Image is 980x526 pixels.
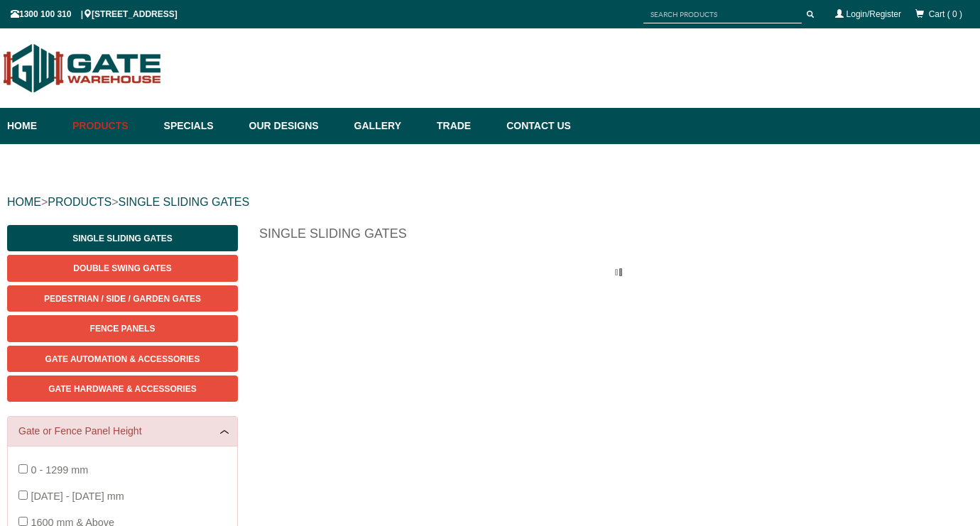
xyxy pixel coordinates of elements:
[7,108,65,144] a: Home
[48,384,197,394] span: Gate Hardware & Accessories
[48,196,111,208] a: PRODUCTS
[31,491,124,502] span: [DATE] - [DATE] mm
[643,6,802,23] input: SEARCH PRODUCTS
[7,285,238,312] a: Pedestrian / Side / Garden Gates
[259,225,973,250] h1: Single Sliding Gates
[7,255,238,281] a: Double Swing Gates
[929,9,962,19] span: Cart ( 0 )
[73,263,171,273] span: Double Swing Gates
[118,196,249,208] a: SINGLE SLIDING GATES
[11,9,178,19] span: 1300 100 310 | [STREET_ADDRESS]
[65,108,157,144] a: Products
[347,108,430,144] a: Gallery
[7,180,973,225] div: > >
[7,376,238,402] a: Gate Hardware & Accessories
[157,108,242,144] a: Specials
[44,294,201,304] span: Pedestrian / Side / Garden Gates
[242,108,347,144] a: Our Designs
[72,234,172,243] span: Single Sliding Gates
[499,108,571,144] a: Contact Us
[7,315,238,341] a: Fence Panels
[31,464,88,476] span: 0 - 1299 mm
[611,268,622,276] img: please_wait.gif
[7,196,41,208] a: HOME
[430,108,499,144] a: Trade
[45,354,200,364] span: Gate Automation & Accessories
[90,324,156,334] span: Fence Panels
[18,424,227,439] a: Gate or Fence Panel Height
[7,225,238,251] a: Single Sliding Gates
[7,346,238,372] a: Gate Automation & Accessories
[846,9,901,19] a: Login/Register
